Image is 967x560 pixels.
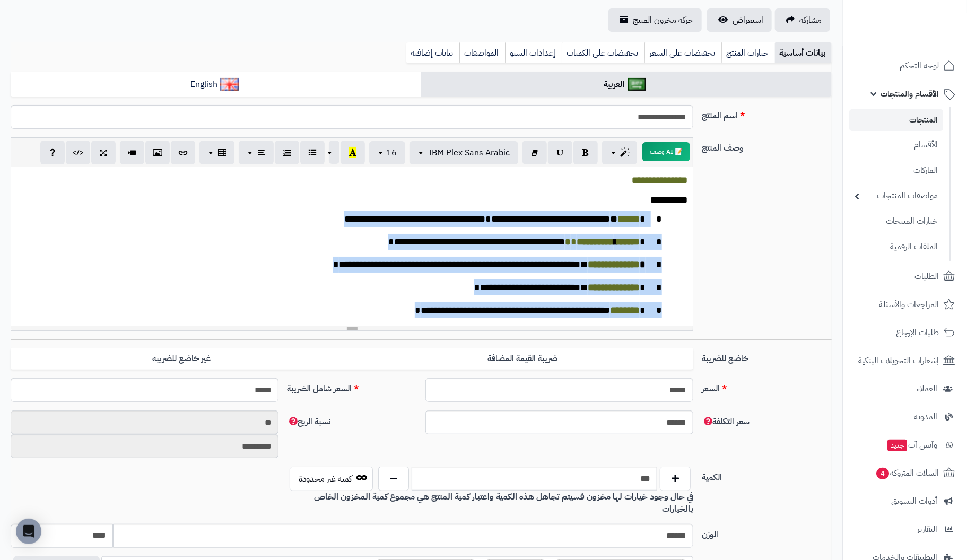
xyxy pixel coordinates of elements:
span: IBM Plex Sans Arabic [429,146,510,159]
button: 16 [369,141,405,164]
a: المواصفات [459,42,505,64]
a: إعدادات السيو [505,42,562,64]
label: السعر [698,378,836,395]
label: خاضع للضريبة [698,348,836,365]
label: اسم المنتج [698,105,836,122]
span: سعر التكلفة [702,415,750,428]
a: تخفيضات على الكميات [562,42,644,64]
span: جديد [887,440,907,451]
span: طلبات الإرجاع [896,325,939,340]
span: 16 [386,146,397,159]
a: تخفيضات على السعر [644,42,721,64]
span: أدوات التسويق [891,494,937,509]
span: استعراض [733,14,763,27]
a: الملفات الرقمية [849,235,943,258]
a: مواصفات المنتجات [849,185,943,207]
a: استعراض [707,8,772,32]
span: المراجعات والأسئلة [879,297,939,312]
button: 📝 AI وصف [642,142,690,161]
span: العملاء [917,381,937,396]
label: غير خاضع للضريبه [11,348,352,370]
span: إشعارات التحويلات البنكية [858,353,939,368]
a: بيانات إضافية [406,42,459,64]
a: بيانات أساسية [775,42,832,64]
a: الطلبات [849,264,961,289]
a: العملاء [849,376,961,401]
button: IBM Plex Sans Arabic [410,141,518,164]
a: العربية [421,72,832,98]
a: إشعارات التحويلات البنكية [849,348,961,373]
span: مشاركه [799,14,822,27]
a: حركة مخزون المنتج [608,8,702,32]
a: طلبات الإرجاع [849,320,961,345]
a: السلات المتروكة4 [849,460,961,486]
span: الطلبات [914,269,939,284]
a: المنتجات [849,109,943,131]
a: الأقسام [849,134,943,156]
img: English [220,78,239,91]
a: الماركات [849,159,943,182]
label: الوزن [698,524,836,541]
label: وصف المنتج [698,137,836,154]
label: الكمية [698,467,836,484]
label: السعر شامل الضريبة [283,378,421,395]
span: وآتس آب [886,437,937,452]
a: أدوات التسويق [849,488,961,514]
span: السلات المتروكة [875,466,939,480]
span: المدونة [914,409,937,424]
a: خيارات المنتج [721,42,775,64]
a: المراجعات والأسئلة [849,292,961,317]
span: التقارير [917,522,937,537]
b: في حال وجود خيارات لها مخزون فسيتم تجاهل هذه الكمية واعتبار كمية المنتج هي مجموع كمية المخزون الخ... [314,491,693,515]
a: خيارات المنتجات [849,210,943,233]
a: وآتس آبجديد [849,432,961,458]
img: العربية [628,78,647,91]
a: لوحة التحكم [849,53,961,78]
div: Open Intercom Messenger [16,519,41,544]
span: الأقسام والمنتجات [881,86,939,101]
a: التقارير [849,517,961,542]
a: English [11,72,421,98]
span: حركة مخزون المنتج [633,14,693,27]
label: ضريبة القيمة المضافة [352,348,694,370]
span: 4 [876,468,889,479]
a: مشاركه [775,8,830,32]
img: logo-2.png [895,30,957,52]
a: المدونة [849,404,961,430]
span: لوحة التحكم [900,58,939,73]
span: نسبة الربح [287,415,330,428]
